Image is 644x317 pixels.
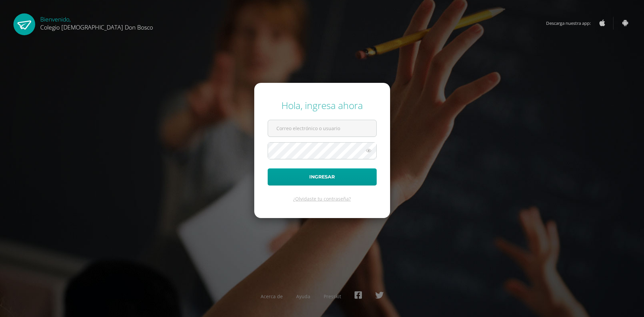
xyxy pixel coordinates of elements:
[261,293,283,300] a: Acerca de
[546,17,597,30] span: Descarga nuestra app:
[296,293,310,300] a: Ayuda
[324,293,341,300] a: Presskit
[293,196,351,202] a: ¿Olvidaste tu contraseña?
[40,13,153,31] div: Bienvenido,
[268,168,377,186] button: Ingresar
[40,23,153,31] span: Colegio [DEMOGRAPHIC_DATA] Don Bosco
[268,99,377,112] div: Hola, ingresa ahora
[268,120,376,137] input: Correo electrónico o usuario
